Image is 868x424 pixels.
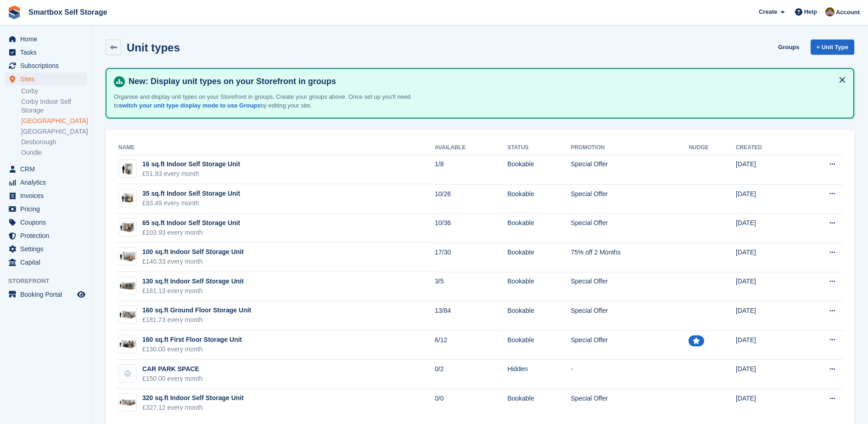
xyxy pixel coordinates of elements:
td: Bookable [507,214,571,243]
span: CRM [20,163,75,175]
td: 75% off 2 Months [571,243,689,272]
h2: Unit types [127,41,180,54]
a: menu [5,216,87,229]
img: 64-sqft-unit.jpg [119,220,136,234]
td: [DATE] [736,243,798,272]
td: Bookable [507,301,571,331]
td: Special Offer [571,330,689,360]
td: [DATE] [736,301,798,331]
a: menu [5,176,87,189]
td: 0/0 [435,389,507,418]
a: menu [5,256,87,269]
img: 300-sqft-unit.jpg [119,396,136,409]
img: 15-sqft%20.jpg [119,162,136,175]
td: Bookable [507,155,571,184]
td: 1/8 [435,155,507,184]
a: menu [5,189,87,202]
th: Available [435,141,507,155]
img: stora-icon-8386f47178a22dfd0bd8f6a31ec36ba5ce8667c1dd55bd0f319d3a0aa187defe.svg [7,6,21,19]
th: Created [736,141,798,155]
span: Tasks [20,46,75,59]
span: Analytics [20,176,75,189]
th: Name [117,141,435,155]
span: Capital [20,256,75,269]
img: blank-unit-type-icon-ffbac7b88ba66c5e286b0e438baccc4b9c83835d4c34f86887a83fc20ec27e7b.svg [119,365,136,382]
div: 160 sq.ft First Floor Storage Unit [142,335,242,345]
td: 13/84 [435,301,507,331]
span: Invoices [20,189,75,202]
div: £93.49 every month [142,198,240,208]
td: [DATE] [736,214,798,243]
td: Bookable [507,389,571,418]
div: £140.33 every month [142,257,244,266]
td: 10/36 [435,214,507,243]
th: Status [507,141,571,155]
div: 160 sq.ft Ground Floor Storage Unit [142,305,251,315]
span: Storefront [8,277,91,286]
a: Desborough [21,138,87,147]
div: 16 sq.ft Indoor Self Storage Unit [142,159,240,169]
a: Corby Indoor Self Storage [21,97,87,115]
a: menu [5,229,87,242]
span: Protection [20,229,75,242]
a: [GEOGRAPHIC_DATA] [21,117,87,125]
a: menu [5,46,87,59]
td: - [571,360,689,389]
th: Promotion [571,141,689,155]
span: Booking Portal [20,288,75,301]
td: Hidden [507,360,571,389]
img: 150-sqft-unit.jpg [119,338,136,351]
div: 35 sq.ft Indoor Self Storage Unit [142,189,240,198]
img: Kayleigh Devlin [825,7,834,17]
span: Subscriptions [20,59,75,72]
th: Nudge [689,141,735,155]
div: £181.73 every month [142,315,251,325]
td: Bookable [507,184,571,214]
td: Special Offer [571,301,689,331]
div: 65 sq.ft Indoor Self Storage Unit [142,218,240,228]
a: Groups [774,40,803,55]
a: menu [5,33,87,45]
td: [DATE] [736,360,798,389]
td: 3/5 [435,272,507,301]
a: Corby [21,87,87,96]
td: [DATE] [736,272,798,301]
div: £327.12 every month [142,403,244,413]
td: Special Offer [571,155,689,184]
td: Bookable [507,243,571,272]
a: Oundle [21,148,87,157]
td: Bookable [507,330,571,360]
td: [DATE] [736,389,798,418]
td: Special Offer [571,184,689,214]
td: Special Offer [571,272,689,301]
a: menu [5,203,87,215]
div: £150.00 every month [142,374,203,384]
div: £161.13 every month [142,286,244,296]
a: menu [5,73,87,85]
img: 135-sqft-unit.jpg [119,279,136,293]
a: Smartbox Self Storage [25,5,111,20]
a: + Unit Type [811,40,854,55]
td: [DATE] [736,184,798,214]
span: Coupons [20,216,75,229]
div: CAR PARK SPACE [142,364,203,374]
span: Settings [20,243,75,255]
div: 130 sq.ft Indoor Self Storage Unit [142,277,244,286]
span: Account [836,8,860,17]
td: 10/26 [435,184,507,214]
span: Sites [20,73,75,85]
td: 0/2 [435,360,507,389]
span: Pricing [20,203,75,215]
a: Preview store [76,289,87,300]
img: 175-sqft-unit.jpg [119,308,136,322]
div: £103.93 every month [142,228,240,237]
a: menu [5,288,87,301]
span: Help [804,7,817,17]
div: 320 sq.ft Indoor Self Storage Unit [142,393,244,403]
img: 35-sqft-unit%20(1).jpg [119,192,136,205]
div: 100 sq.ft Indoor Self Storage Unit [142,247,244,257]
td: Special Offer [571,389,689,418]
a: switch your unit type display mode to use Groups [119,102,260,109]
p: Organise and display unit types on your Storefront in groups. Create your groups above. Once set ... [114,92,435,110]
a: menu [5,59,87,72]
